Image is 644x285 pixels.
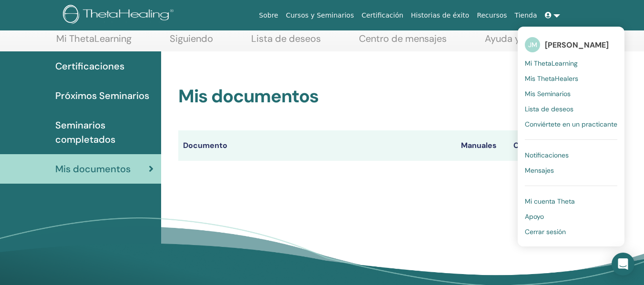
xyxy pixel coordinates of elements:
[525,194,617,209] a: Mi cuenta Theta
[358,7,407,24] a: Certificación
[251,33,321,51] a: Lista de deseos
[525,71,617,86] a: Mis ThetaHealers
[55,162,131,176] span: Mis documentos
[178,86,575,108] h2: Mis documentos
[612,253,634,275] div: Open Intercom Messenger
[485,33,560,51] a: Ayuda y recursos
[525,34,617,56] a: JM[PERSON_NAME]
[55,88,149,103] span: Próximos Seminarios
[178,130,456,161] th: Documento
[525,120,617,128] span: Conviértete en un practicante
[525,163,617,178] a: Mensajes
[525,37,540,52] span: JM
[525,227,566,236] span: Cerrar sesión
[525,197,575,206] span: Mi cuenta Theta
[63,5,177,26] img: logo.png
[525,209,617,224] a: Apoyo
[525,105,573,113] span: Lista de deseos
[56,33,132,51] a: Mi ThetaLearning
[525,117,617,132] a: Conviértete en un practicante
[509,130,575,161] th: Certificados
[525,151,569,159] span: Notificaciones
[473,7,511,24] a: Recursos
[55,59,124,73] span: Certificaciones
[525,86,617,101] a: Mis Seminarios
[525,212,544,221] span: Apoyo
[525,147,617,163] a: Notificaciones
[525,56,617,71] a: Mi ThetaLearning
[407,7,473,24] a: Historias de éxito
[511,7,541,24] a: Tienda
[545,40,609,50] span: [PERSON_NAME]
[55,118,153,147] span: Seminarios completados
[282,7,358,24] a: Cursos y Seminarios
[255,7,282,24] a: Sobre
[525,224,617,239] a: Cerrar sesión
[456,130,509,161] th: Manuales
[359,33,447,51] a: Centro de mensajes
[170,33,213,51] a: Siguiendo
[525,166,554,175] span: Mensajes
[525,101,617,117] a: Lista de deseos
[525,74,578,83] span: Mis ThetaHealers
[525,89,571,98] span: Mis Seminarios
[525,59,578,68] span: Mi ThetaLearning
